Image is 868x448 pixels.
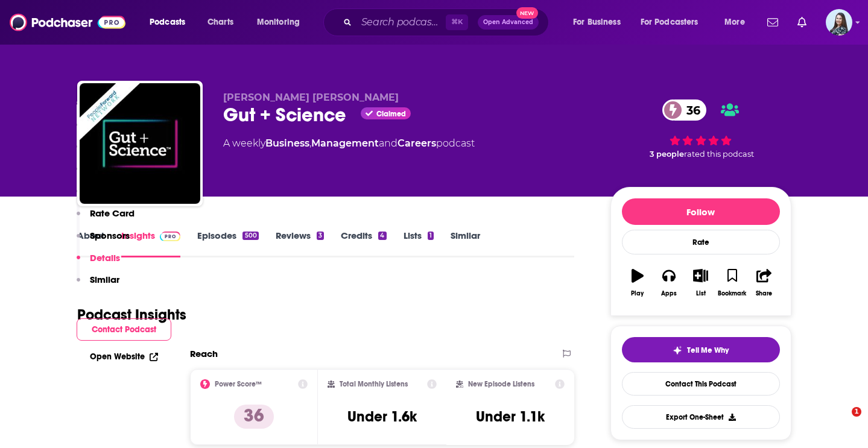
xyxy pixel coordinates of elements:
span: For Podcasters [641,14,699,31]
span: , [309,137,311,149]
span: 1 [852,407,861,417]
div: 4 [378,232,386,240]
div: A weekly podcast [223,136,475,151]
button: Follow [622,198,780,225]
p: Details [90,252,120,263]
a: Episodes500 [197,230,258,257]
a: Credits4 [341,230,386,257]
button: Play [622,261,653,304]
p: Sponsors [90,230,130,241]
a: Show notifications dropdown [762,12,783,33]
span: More [724,14,745,31]
button: Open AdvancedNew [478,15,539,30]
input: Search podcasts, credits, & more... [356,13,446,32]
span: and [379,137,398,149]
button: List [685,261,716,304]
span: Podcasts [150,14,185,31]
a: Reviews3 [276,230,324,257]
span: Tell Me Why [687,345,729,355]
div: 1 [428,232,434,240]
span: New [516,7,538,19]
a: Charts [200,13,241,32]
button: open menu [249,13,315,32]
div: 500 [242,232,258,240]
div: 3 [317,232,324,240]
h2: Total Monthly Listens [340,380,408,388]
span: Logged in as brookefortierpr [826,9,852,36]
div: List [696,290,706,297]
p: 36 [234,405,274,429]
button: open menu [633,13,716,32]
button: tell me why sparkleTell Me Why [622,337,780,362]
h2: Reach [190,348,218,359]
span: For Business [573,14,621,31]
h2: Power Score™ [215,380,262,388]
a: Business [265,137,309,149]
img: Podchaser - Follow, Share and Rate Podcasts [10,11,125,34]
button: Similar [77,274,119,296]
span: [PERSON_NAME] [PERSON_NAME] [223,92,399,103]
button: open menu [716,13,760,32]
a: Open Website [90,352,158,362]
div: Rate [622,230,780,254]
button: Apps [653,261,685,304]
h2: New Episode Listens [468,380,534,388]
span: 3 people [650,150,684,159]
a: Management [311,137,379,149]
h3: Under 1.6k [347,408,417,426]
a: Contact This Podcast [622,372,780,396]
div: Search podcasts, credits, & more... [335,8,560,36]
div: Apps [661,290,677,297]
div: Bookmark [718,290,746,297]
span: Charts [207,14,233,31]
a: Show notifications dropdown [793,12,811,33]
img: User Profile [826,9,852,36]
div: Share [756,290,772,297]
span: Open Advanced [483,19,533,25]
div: Play [631,290,644,297]
img: Gut + Science [80,83,200,204]
button: Share [748,261,779,304]
span: rated this podcast [684,150,754,159]
div: 36 3 peoplerated this podcast [610,92,791,166]
a: 36 [662,99,706,121]
span: ⌘ K [446,14,468,30]
button: Bookmark [717,261,748,304]
span: 36 [674,99,706,121]
button: open menu [141,13,201,32]
img: tell me why sparkle [673,345,682,355]
button: open menu [565,13,636,32]
span: Claimed [376,111,406,117]
button: Sponsors [77,230,130,252]
a: Careers [398,137,436,149]
p: Similar [90,274,119,285]
button: Show profile menu [826,9,852,36]
iframe: Intercom live chat [827,407,856,436]
span: Monitoring [257,14,300,31]
a: Similar [451,230,480,257]
button: Details [77,252,120,274]
button: Export One-Sheet [622,405,780,429]
a: Lists1 [404,230,434,257]
button: Contact Podcast [77,318,171,341]
h3: Under 1.1k [476,408,545,426]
